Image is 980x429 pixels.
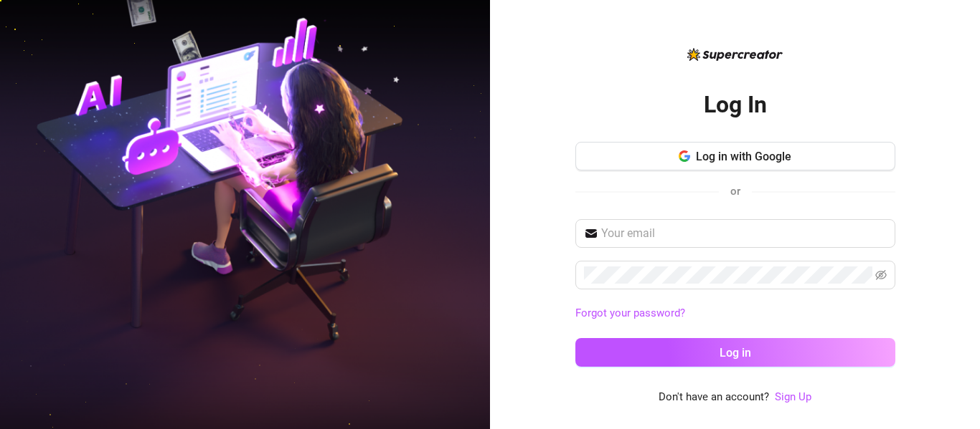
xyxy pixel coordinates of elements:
[775,390,811,403] a: Sign Up
[575,305,895,322] a: Forgot your password?
[687,48,783,61] img: logo-BBDzfeDw.svg
[575,142,895,170] button: Log in with Google
[575,338,895,367] button: Log in
[775,389,811,406] a: Sign Up
[601,225,887,242] input: Your email
[575,307,685,319] a: Forgot your password?
[730,185,740,198] span: or
[659,389,769,406] span: Don't have an account?
[704,90,767,120] h2: Log In
[875,269,887,281] span: eye-invisible
[696,150,791,163] span: Log in with Google
[720,346,751,360] span: Log in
